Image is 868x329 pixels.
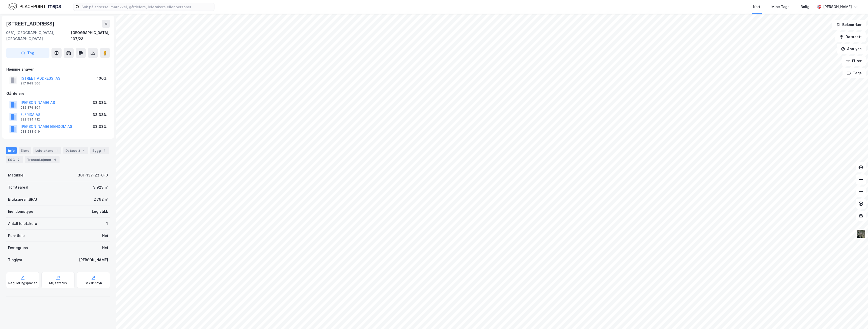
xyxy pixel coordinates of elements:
[92,208,108,215] div: Logistikk
[52,157,58,162] div: 4
[8,196,37,202] div: Bruksareal (BRA)
[856,229,866,239] img: 9k=
[102,233,108,239] div: Nei
[79,257,108,263] div: [PERSON_NAME]
[6,91,110,97] div: Gårdeiere
[8,184,28,190] div: Tomteareal
[8,233,25,239] div: Punktleie
[842,56,866,66] button: Filter
[8,172,24,178] div: Matrikkel
[79,3,214,11] input: Søk på adresse, matrikkel, gårdeiere, leietakere eller personer
[33,147,61,154] div: Leietakere
[54,148,59,153] div: 1
[102,245,108,251] div: Nei
[801,4,809,10] div: Bolig
[835,32,866,42] button: Datasett
[93,184,108,190] div: 3 923 ㎡
[85,281,102,285] div: Saksinnsyn
[771,4,790,10] div: Mine Tags
[843,68,866,78] button: Tags
[93,124,107,130] div: 33.33%
[94,196,108,202] div: 2 792 ㎡
[6,66,110,72] div: Hjemmelshaver
[843,305,868,329] iframe: Chat Widget
[20,130,40,134] div: 988 233 919
[49,281,67,285] div: Miljøstatus
[90,147,109,154] div: Bygg
[8,281,37,285] div: Reguleringsplaner
[823,4,852,10] div: [PERSON_NAME]
[71,30,110,42] div: [GEOGRAPHIC_DATA], 137/23
[20,117,40,122] div: 982 534 712
[8,257,22,263] div: Tinglyst
[837,44,866,54] button: Analyse
[20,81,40,85] div: 917 949 506
[93,112,107,118] div: 33.33%
[753,4,760,10] div: Kart
[6,48,49,58] button: Tag
[8,2,61,11] img: logo.f888ab2527a4732fd821a326f86c7f29.svg
[102,148,107,153] div: 1
[16,157,21,162] div: 2
[106,221,108,227] div: 1
[97,75,107,81] div: 100%
[78,172,108,178] div: 301-137-23-0-0
[6,30,71,42] div: 0661, [GEOGRAPHIC_DATA], [GEOGRAPHIC_DATA]
[6,156,23,163] div: ESG
[20,106,41,110] div: 982 374 804
[832,20,866,30] button: Bokmerker
[19,147,31,154] div: Eiere
[25,156,60,163] div: Transaksjoner
[63,147,88,154] div: Datasett
[93,100,107,106] div: 33.33%
[8,221,37,227] div: Antall leietakere
[8,208,33,215] div: Eiendomstype
[8,245,28,251] div: Festegrunn
[6,20,56,28] div: [STREET_ADDRESS]
[6,147,17,154] div: Info
[81,148,86,153] div: 4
